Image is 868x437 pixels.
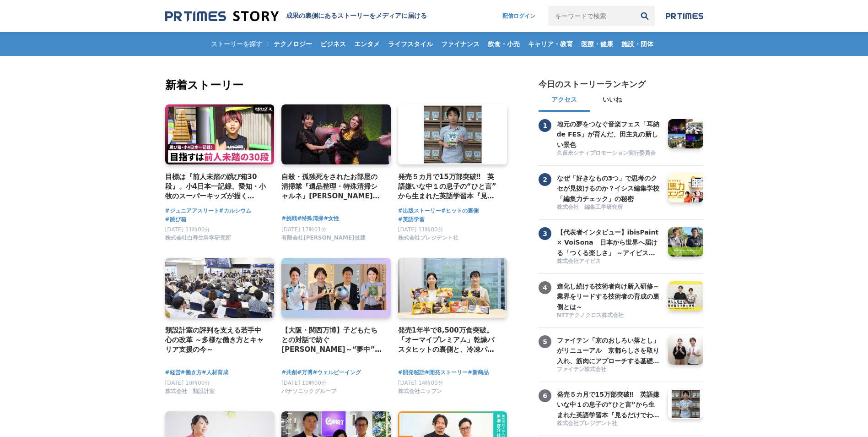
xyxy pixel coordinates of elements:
[281,388,336,395] span: パナソニックグループ
[539,335,551,348] span: 5
[398,226,443,233] span: [DATE] 11時00分
[557,149,656,157] span: 久留米シティプロモーション実行委員会
[468,368,489,377] a: #新商品
[165,215,186,224] a: #跳び箱
[398,325,500,355] a: 発売1年半で8,500万食突破。「オーマイプレミアム」乾燥パスタヒットの裏側と、冷凍パスタの新たな挑戦。徹底的な消費者起点で「おいしさ」を追求するニップンの歩み
[635,6,655,26] button: 検索
[484,32,523,56] a: 飲食・小売
[270,40,316,48] span: テクノロジー
[398,172,500,202] a: 発売５カ月で15万部突破‼ 英語嫌いな中１の息子の“ひと言”から生まれた英語学習本『見るだけでわかる‼ 英語ピクト図鑑』異例ヒットの要因
[577,40,617,48] span: 医療・健康
[398,368,425,377] a: #開発秘話
[437,32,483,56] a: ファイナンス
[281,325,383,355] a: 【大阪・関西万博】子どもたちとの対話で紡ぐ[PERSON_NAME]～“夢中”の力を育む「Unlock FRプログラム」
[539,79,646,90] h2: 今日のストーリーランキング
[165,368,181,377] a: #経営
[317,32,350,56] a: ビジネス
[297,214,323,223] a: #特殊清掃
[270,32,316,56] a: テクノロジー
[557,420,661,428] a: 株式会社プレジデント社
[165,388,215,395] span: 株式会社 類設計室
[281,214,297,223] a: #挑戦
[202,368,228,377] span: #人材育成
[281,380,327,386] span: [DATE] 10時00分
[539,173,551,186] span: 2
[618,40,657,48] span: 施設・団体
[165,10,279,22] img: 成果の裏側にあるストーリーをメディアに届ける
[398,380,443,386] span: [DATE] 14時00分
[557,173,661,202] a: なぜ「好きなもの3つ」で思考のクセが見抜けるのか？イシス編集学校「編集力チェック」の秘密
[323,214,339,223] a: #女性
[557,420,617,427] span: 株式会社プレジデント社
[165,390,215,397] a: 株式会社 類設計室
[286,12,427,20] h1: 成果の裏側にあるストーリーをメディアに届ける
[590,90,635,112] button: いいね
[557,389,661,419] a: 発売５カ月で15万部突破‼ 英語嫌いな中１の息子の“ひと言”から生まれた英語学習本『見るだけでわかる‼ 英語ピクト図鑑』異例ヒットの要因
[557,203,623,211] span: 株式会社 編集工学研究所
[384,32,437,56] a: ライフスタイル
[557,227,661,257] a: 【代表者インタビュー】ibisPaint × VoiSona 日本から世界へ届ける「つくる楽しさ」 ～アイビスがテクノスピーチと挑戦する、新しい創作文化の形成～
[539,389,551,402] span: 6
[181,368,202,377] a: #働き方
[557,335,661,366] h3: ファイテン「京のおしろい落とし」がリニューアル 京都らしさを取り入れ、筋肉にアプローチする基礎化粧品が完成
[281,368,297,377] a: #共創
[219,207,251,215] a: #カルシウム
[398,237,458,243] a: 株式会社プレジデント社
[557,281,661,311] a: 進化し続ける技術者向け新入研修～業界をリードする技術者の育成の裏側とは～
[313,368,361,377] span: #ウェルビーイング
[557,389,661,420] h3: 発売５カ月で15万部突破‼ 英語嫌いな中１の息子の“ひと言”から生まれた英語学習本『見るだけでわかる‼ 英語ピクト図鑑』異例ヒットの要因
[539,90,590,112] button: アクセス
[425,368,468,377] a: #開発ストーリー
[281,226,327,233] span: [DATE] 17時01分
[539,227,551,240] span: 3
[557,281,661,312] h3: 進化し続ける技術者向け新入研修～業界をリードする技術者の育成の裏側とは～
[398,207,441,215] span: #出版ストーリー
[557,227,661,258] h3: 【代表者インタビュー】ibisPaint × VoiSona 日本から世界へ届ける「つくる楽しさ」 ～アイビスがテクノスピーチと挑戦する、新しい創作文化の形成～
[165,325,267,355] a: 類設計室の評判を支える若手中心の改革 ～多様な働き方とキャリア支援の今～
[577,32,617,56] a: 医療・健康
[165,234,231,242] span: 株式会社白寿生科学研究所
[297,368,313,377] a: #万博
[557,335,661,365] a: ファイテン「京のおしろい落とし」がリニューアル 京都らしさを取り入れ、筋肉にアプローチする基礎化粧品が完成
[618,32,657,56] a: 施設・団体
[165,172,267,202] h4: 目標は『前人未踏の跳び箱30段』。小4日本一記録、愛知・小牧のスーパーキッズが描く[PERSON_NAME]とは？
[557,311,661,320] a: NTTテクノクロス株式会社
[666,12,703,20] img: prtimes
[398,215,425,224] a: #英語学習
[557,257,601,265] span: 株式会社アイビス
[557,119,661,150] h3: 地元の夢をつなぐ音楽フェス「耳納 de FES」が育んだ、田主丸の新しい景色
[398,388,442,395] span: 株式会社ニップン
[557,119,661,148] a: 地元の夢をつなぐ音楽フェス「耳納 de FES」が育んだ、田主丸の新しい景色
[165,77,509,93] h2: 新着ストーリー
[350,32,383,56] a: エンタメ
[557,311,624,319] span: NTTテクノクロス株式会社
[281,172,383,202] a: 自殺・孤独死をされたお部屋の清掃業『遺品整理・特殊清掃シャルネ』[PERSON_NAME]がBeauty [GEOGRAPHIC_DATA][PERSON_NAME][GEOGRAPHIC_DA...
[557,366,606,373] span: ファイテン株式会社
[165,10,427,22] a: 成果の裏側にあるストーリーをメディアに届ける 成果の裏側にあるストーリーをメディアに届ける
[165,237,231,243] a: 株式会社白寿生科学研究所
[539,281,551,294] span: 4
[165,207,219,215] a: #ジュニアアスリート
[350,40,383,48] span: エンタメ
[557,149,661,158] a: 久留米シティプロモーション実行委員会
[557,257,661,266] a: 株式会社アイビス
[441,207,479,215] a: #ヒットの裏側
[557,203,661,212] a: 株式会社 編集工学研究所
